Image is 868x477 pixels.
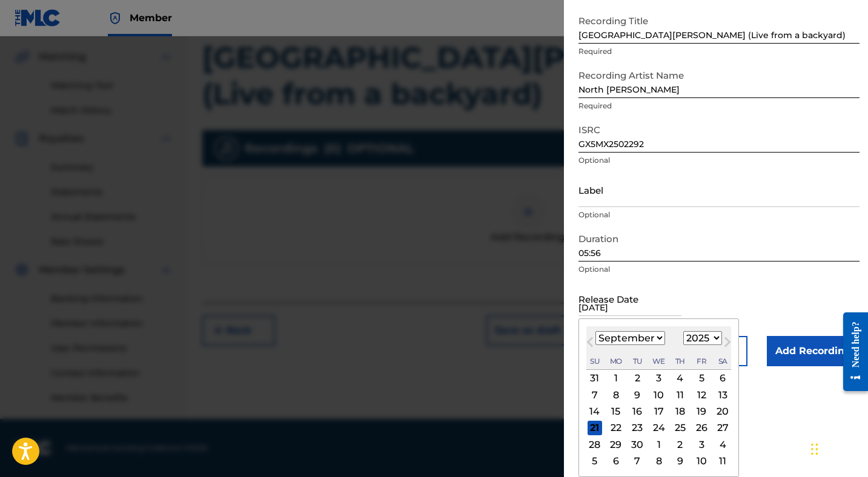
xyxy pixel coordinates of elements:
p: Required [578,100,860,111]
div: Wednesday [652,354,666,369]
div: Choose Tuesday, September 9th, 2025 [630,387,644,402]
p: Optional [578,264,860,275]
div: Choose Tuesday, September 23rd, 2025 [630,421,644,435]
div: Choose Tuesday, October 7th, 2025 [630,454,644,469]
div: Choose Saturday, September 27th, 2025 [715,421,730,435]
div: Choose Thursday, September 18th, 2025 [673,404,687,419]
div: Tuesday [630,354,644,369]
div: Choose Monday, September 8th, 2025 [609,387,623,402]
span: Member [130,11,172,25]
div: Choose Wednesday, September 10th, 2025 [652,387,666,402]
img: Top Rightsholder [108,11,122,25]
div: Saturday [715,354,730,369]
div: Friday [694,354,709,369]
div: Choose Sunday, August 31st, 2025 [588,371,602,386]
div: Choose Wednesday, September 17th, 2025 [652,404,666,419]
div: Choose Sunday, October 5th, 2025 [588,454,602,469]
div: Choose Monday, September 1st, 2025 [609,371,623,386]
div: Choose Tuesday, September 30th, 2025 [630,437,644,452]
div: Choose Monday, September 15th, 2025 [609,404,623,419]
div: Choose Monday, September 22nd, 2025 [609,421,623,435]
div: Choose Saturday, October 11th, 2025 [715,454,730,469]
div: Choose Wednesday, October 1st, 2025 [652,437,666,452]
p: Optional [578,155,860,166]
div: Choose Saturday, September 20th, 2025 [715,404,730,419]
div: Choose Friday, September 12th, 2025 [694,387,709,402]
div: Choose Wednesday, October 8th, 2025 [652,454,666,469]
div: Thursday [673,354,687,369]
div: Choose Saturday, October 4th, 2025 [715,437,730,452]
iframe: Chat Widget [807,419,868,477]
div: Choose Monday, September 29th, 2025 [609,437,623,452]
div: Choose Wednesday, September 24th, 2025 [652,421,666,435]
div: Choose Monday, October 6th, 2025 [609,454,623,469]
div: Choose Wednesday, September 3rd, 2025 [652,371,666,386]
div: Choose Sunday, September 21st, 2025 [588,421,602,435]
div: Month September, 2025 [586,370,731,469]
div: Choose Thursday, October 9th, 2025 [673,454,687,469]
div: Choose Friday, September 19th, 2025 [694,404,709,419]
div: Choose Thursday, September 11th, 2025 [673,387,687,402]
img: MLC Logo [15,9,61,27]
div: Drag [811,431,818,467]
iframe: Resource Center [834,303,868,401]
div: Choose Tuesday, September 2nd, 2025 [630,371,644,386]
div: Monday [609,354,623,369]
div: Choose Thursday, October 2nd, 2025 [673,437,687,452]
div: Choose Thursday, September 4th, 2025 [673,371,687,386]
div: Choose Friday, October 3rd, 2025 [694,437,709,452]
div: Choose Sunday, September 28th, 2025 [588,437,602,452]
button: Previous Month [580,335,600,354]
div: Choose Sunday, September 7th, 2025 [588,387,602,402]
p: Optional [578,209,860,220]
div: Sunday [588,354,602,369]
div: Choose Sunday, September 14th, 2025 [588,404,602,419]
div: Choose Tuesday, September 16th, 2025 [630,404,644,419]
button: Next Month [718,335,737,354]
div: Choose Friday, September 5th, 2025 [694,371,709,386]
div: Choose Saturday, September 6th, 2025 [715,371,730,386]
p: Required [578,46,860,57]
div: Choose Friday, October 10th, 2025 [694,454,709,469]
div: Choose Thursday, September 25th, 2025 [673,421,687,435]
div: Choose Saturday, September 13th, 2025 [715,387,730,402]
div: Choose Friday, September 26th, 2025 [694,421,709,435]
div: Choose Date [578,318,739,477]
